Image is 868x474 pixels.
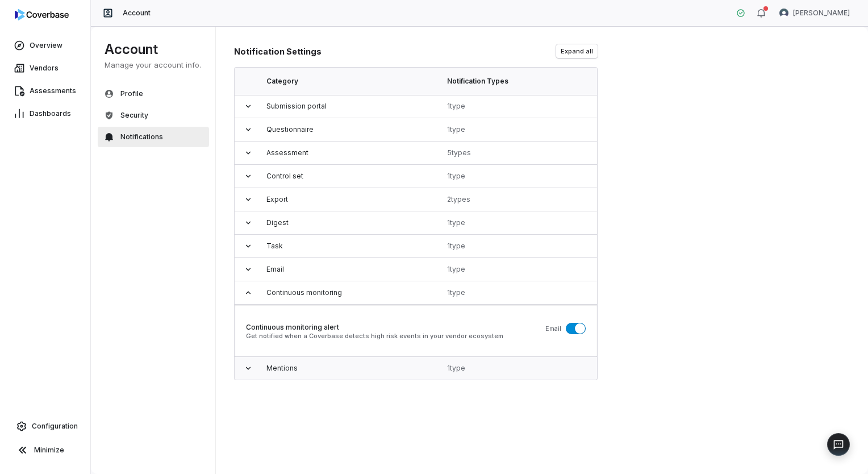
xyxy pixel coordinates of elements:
[98,127,209,147] button: Notifications
[266,148,433,157] div: Assessment
[266,172,433,181] div: Control set
[773,5,857,22] button: Diana Esparza avatar[PERSON_NAME]
[447,195,588,204] div: 2 type s
[123,9,151,18] span: Account
[34,446,64,455] span: Minimize
[98,105,209,126] button: Security
[266,218,433,227] div: Digest
[266,102,433,111] div: Submission portal
[779,9,788,18] img: Diana Esparza avatar
[266,265,433,274] div: Email
[105,40,202,59] h1: Account
[98,84,209,104] button: Profile
[120,89,143,98] span: Profile
[447,265,588,274] div: 1 type
[447,172,588,181] div: 1 type
[793,9,850,18] span: [PERSON_NAME]
[266,195,433,204] div: Export
[30,64,59,73] span: Vendors
[105,60,202,70] p: Manage your account info.
[440,68,597,95] th: Notification Types
[447,218,588,227] div: 1 type
[447,125,588,134] div: 1 type
[2,103,88,124] a: Dashboards
[15,9,69,20] img: logo-D7KZi-bG.svg
[30,41,62,50] span: Overview
[266,364,433,373] div: Mentions
[447,364,588,373] div: 1 type
[120,111,148,120] span: Security
[2,81,88,101] a: Assessments
[447,242,588,251] div: 1 type
[260,68,440,95] th: Category
[266,125,433,134] div: Questionnaire
[447,102,588,111] div: 1 type
[266,288,433,297] div: Continuous monitoring
[246,323,536,332] p: Continuous monitoring alert
[30,109,71,118] span: Dashboards
[556,44,598,58] button: Expand all
[447,288,588,297] div: 1 type
[447,148,588,157] div: 5 type s
[2,35,88,56] a: Overview
[30,86,76,95] span: Assessments
[545,325,561,333] span: email
[5,439,86,461] button: Minimize
[234,45,322,57] p: Notification Settings
[2,58,88,78] a: Vendors
[5,416,86,436] a: Configuration
[32,422,78,431] span: Configuration
[246,332,536,345] p: Get notified when a Coverbase detects high risk events in your vendor ecosystem
[120,132,163,142] span: Notifications
[266,242,433,251] div: Task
